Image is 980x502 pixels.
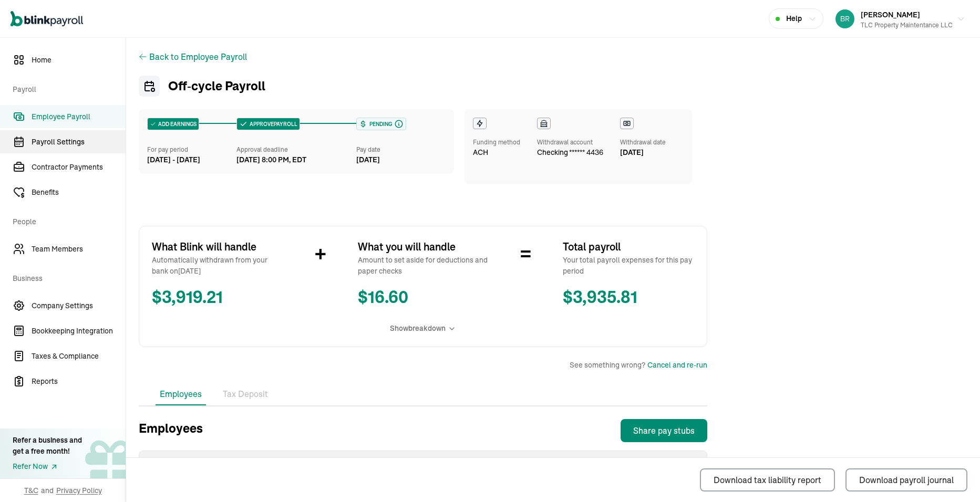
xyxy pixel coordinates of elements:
p: Pay Method [232,451,315,483]
div: Funding method [473,138,520,147]
iframe: Chat Widget [805,389,980,502]
div: Approval deadline [236,145,352,154]
span: APPROVE PAYROLL [247,120,297,128]
button: Share pay stubs [621,419,707,442]
h1: Off‑cycle Payroll [139,76,707,97]
div: Total net pay [481,451,550,483]
div: Withdrawal date [620,138,666,147]
span: ACH [473,147,488,158]
span: Benefits [32,187,126,198]
span: $ 3,935.81 [563,285,694,310]
button: Cancel and re-run [647,360,707,371]
div: [DATE] [620,147,666,158]
span: See something wrong? [570,360,645,371]
div: Actions [633,451,707,483]
h3: Employees [139,419,203,442]
span: $ 16.60 [358,285,489,310]
div: [DATE] - [DATE] [147,154,236,165]
span: Team Members [32,244,126,255]
span: Employee Payroll [32,111,126,122]
div: ADD EARNINGS [148,118,199,130]
span: T&C [24,485,38,496]
div: Pay date [356,145,446,154]
p: Blink will handle [315,451,398,483]
span: Business [13,263,119,292]
button: Download tax liability report [700,468,835,491]
div: Withdrawal account [537,138,603,147]
span: What you will handle [358,239,489,255]
div: You will handle [398,451,481,483]
div: Refer a business and get a free month! [13,435,82,457]
span: What Blink will handle [152,239,283,255]
span: = [520,239,531,270]
li: Employees [156,383,206,405]
li: Tax Deposit [219,383,272,405]
button: Help [769,8,823,29]
span: Bookkeeping Integration [32,326,126,337]
span: Company Settings [32,300,126,311]
span: Total payroll [563,239,694,255]
div: [DATE] 8:00 PM, EDT [236,154,306,165]
button: [PERSON_NAME]TLC Property Maintentance LLC [831,6,969,32]
span: Show breakdown [390,323,446,334]
span: Payroll Settings [32,137,126,148]
span: Taxes & Compliance [32,351,126,362]
span: People [13,206,119,235]
span: Payroll [13,74,119,103]
span: Reports [32,376,126,387]
span: [PERSON_NAME] [861,10,920,19]
button: Back to Employee Payroll [149,50,247,63]
span: Pending [367,120,392,128]
div: Share pay stubs [633,424,695,437]
div: For pay period [147,145,236,154]
p: Employee name [139,451,232,483]
span: Help [786,13,802,24]
a: Refer Now [13,461,82,472]
span: Contractor Payments [32,162,126,173]
div: Download tax liability report [714,474,821,486]
div: Status [550,451,633,483]
div: [DATE] [356,154,446,165]
span: Automatically withdrawn from your bank on [DATE] [152,255,283,277]
span: Home [32,55,126,66]
span: + [315,239,326,270]
span: Amount to set aside for deductions and paper checks [358,255,489,277]
span: Your total payroll expenses for this pay period [563,255,694,277]
nav: Global [11,4,83,34]
span: $ 3,919.21 [152,285,283,310]
span: Privacy Policy [56,485,102,496]
div: TLC Property Maintentance LLC [861,20,953,30]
